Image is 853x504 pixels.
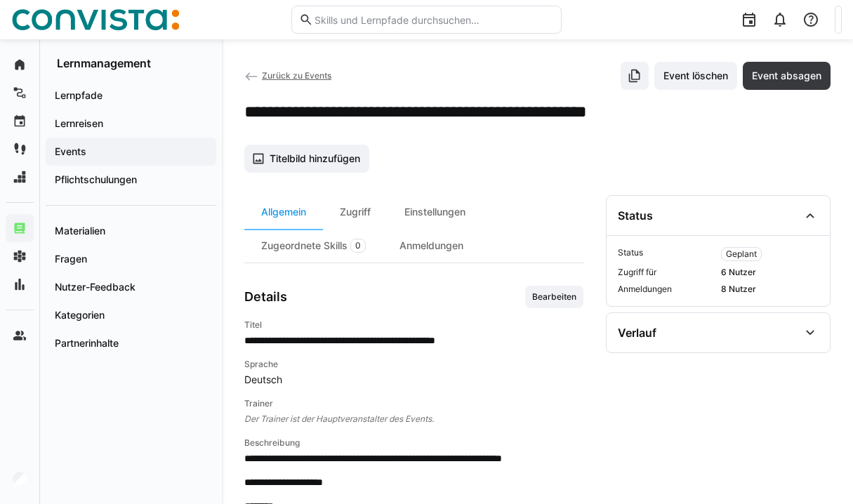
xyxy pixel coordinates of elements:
span: Bearbeiten [531,291,578,303]
span: Anmeldungen [618,284,715,295]
div: Verlauf [618,326,656,340]
h4: Beschreibung [244,437,583,449]
span: Status [618,247,715,261]
button: Bearbeiten [525,286,583,308]
span: Der Trainer ist der Hauptveranstalter des Events. [244,412,583,426]
div: Allgemein [244,195,323,229]
button: Event absagen [743,62,831,90]
span: Zugriff für [618,267,715,278]
h4: Sprache [244,359,583,370]
span: 6 Nutzer [721,267,819,278]
span: Titelbild hinzufügen [267,152,362,166]
span: 0 [355,240,361,251]
button: Event löschen [654,62,737,90]
div: Anmeldungen [383,229,480,263]
button: Titelbild hinzufügen [244,145,369,173]
span: Event löschen [661,69,730,83]
div: Zugeordnete Skills [244,229,383,263]
span: Zurück zu Events [262,70,331,81]
span: 8 Nutzer [721,284,819,295]
h4: Trainer [244,398,583,409]
div: Zugriff [323,195,388,229]
div: Status [618,208,653,223]
a: Zurück zu Events [244,70,331,81]
span: Event absagen [750,69,824,83]
div: Einstellungen [388,195,482,229]
span: Geplant [726,248,757,260]
h3: Details [244,289,287,305]
span: Deutsch [244,373,583,387]
h4: Titel [244,319,583,331]
input: Skills und Lernpfade durchsuchen… [313,13,554,26]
